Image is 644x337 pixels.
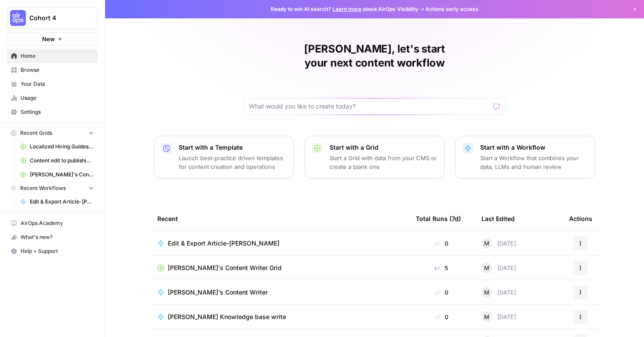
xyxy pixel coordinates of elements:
div: [DATE] [481,263,516,273]
span: Settings [21,108,94,116]
span: Recent Grids [20,129,52,137]
span: Ready to win AI search? about AirOps Visibility [271,5,418,13]
a: Your Data [7,77,98,91]
a: Usage [7,91,98,105]
div: Recent [157,207,402,231]
p: Start with a Workflow [480,143,588,152]
a: Learn more [333,6,361,12]
img: Cohort 4 Logo [10,10,26,26]
a: Settings [7,105,98,119]
span: M [484,288,489,297]
span: Help + Support [21,247,94,255]
span: Edit & Export Article-[PERSON_NAME] [168,239,280,248]
span: AirOps Academy [21,219,94,227]
button: Start with a WorkflowStart a Workflow that combines your data, LLMs and human review [455,136,595,179]
div: Last Edited [481,207,515,231]
p: Launch best-practice driven templates for content creation and operations [179,154,287,171]
p: Start a Workflow that combines your data, LLMs and human review [480,154,588,171]
button: Help + Support [7,244,98,258]
button: What's new? [7,230,98,244]
a: Localized Hiring Guides Grid–V1 [16,140,98,154]
span: [PERSON_NAME] Knowledge base write [168,312,286,321]
div: [DATE] [481,287,516,298]
span: Home [21,52,94,60]
button: Start with a GridStart a Grid with data from your CMS or create a blank one [304,136,445,179]
p: Start with a Template [179,143,287,152]
a: AirOps Academy [7,216,98,230]
span: Edit & Export Article-[PERSON_NAME] [30,198,94,206]
div: 0 [416,312,467,321]
div: 0 [416,288,467,297]
button: New [7,32,98,46]
div: Total Runs (7d) [416,207,461,231]
p: Start with a Grid [329,143,437,152]
span: Your Data [21,80,94,88]
span: Recent Workflows [20,184,66,192]
div: Actions [569,207,592,231]
a: Home [7,49,98,63]
a: [PERSON_NAME]'s Content Writer Grid [16,168,98,182]
a: Content edit to publishing: Writer draft-> Brand alignment edits-> Human review-> Add internal an... [16,154,98,168]
span: Browse [21,66,94,74]
span: Content edit to publishing: Writer draft-> Brand alignment edits-> Human review-> Add internal an... [30,157,94,165]
span: M [484,312,489,321]
span: Actions early access [425,5,478,13]
span: Localized Hiring Guides Grid–V1 [30,143,94,151]
div: [DATE] [481,312,516,322]
span: [PERSON_NAME]'s Content Writer Grid [168,263,282,272]
span: Usage [21,94,94,102]
a: [PERSON_NAME]'s Content Writer [157,288,402,297]
div: 5 [416,263,467,272]
button: Recent Grids [7,126,98,140]
button: Workspace: Cohort 4 [7,7,98,29]
input: What would you like to create today? [249,102,490,111]
button: Start with a TemplateLaunch best-practice driven templates for content creation and operations [154,136,294,179]
span: Cohort 4 [29,14,82,22]
div: What's new? [7,231,97,244]
a: [PERSON_NAME]'s Content Writer Grid [157,263,402,272]
span: M [484,263,489,272]
span: [PERSON_NAME]'s Content Writer Grid [30,171,94,179]
h1: [PERSON_NAME], let's start your next content workflow [243,42,506,70]
a: Edit & Export Article-[PERSON_NAME] [157,239,402,248]
a: Browse [7,63,98,77]
a: [PERSON_NAME] Knowledge base write [157,312,402,321]
span: New [42,35,55,43]
div: 0 [416,239,467,248]
p: Start a Grid with data from your CMS or create a blank one [329,154,437,171]
span: M [484,239,489,248]
button: Recent Workflows [7,182,98,195]
a: Edit & Export Article-[PERSON_NAME] [16,195,98,209]
span: [PERSON_NAME]'s Content Writer [168,288,268,297]
div: [DATE] [481,238,516,249]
